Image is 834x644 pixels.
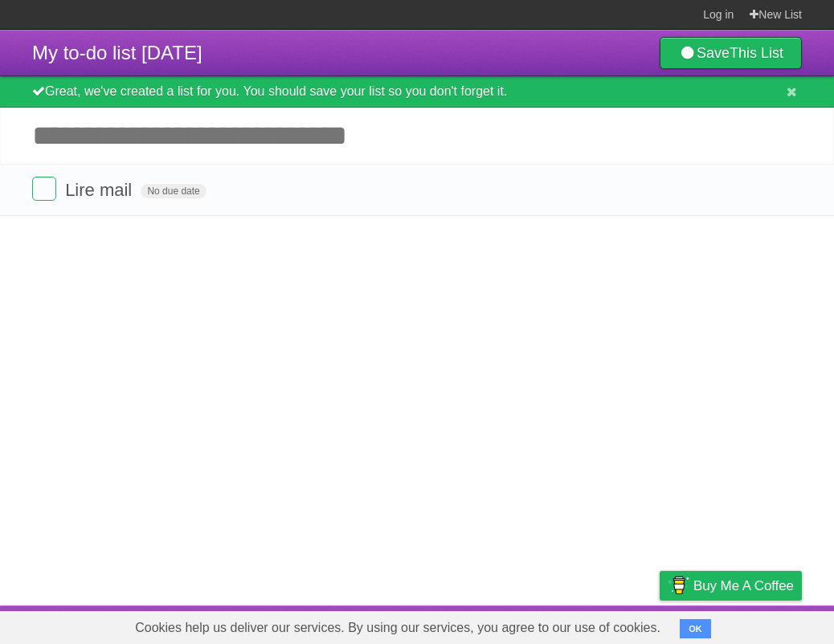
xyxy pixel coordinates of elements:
[141,184,206,198] span: No due date
[730,45,783,61] b: This List
[32,177,56,201] label: Done
[639,609,681,640] a: Privacy
[32,42,202,63] span: My to-do list [DATE]
[584,609,619,640] a: Terms
[499,609,564,640] a: Developers
[660,571,802,601] a: Buy me a coffee
[65,180,136,200] span: Lire mail
[446,609,480,640] a: About
[701,609,802,640] a: Suggest a feature
[680,619,711,638] button: OK
[693,572,794,600] span: Buy me a coffee
[119,612,677,644] span: Cookies help us deliver our services. By using our services, you agree to our use of cookies.
[660,37,802,69] a: SaveThis List
[668,572,689,599] img: Buy me a coffee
